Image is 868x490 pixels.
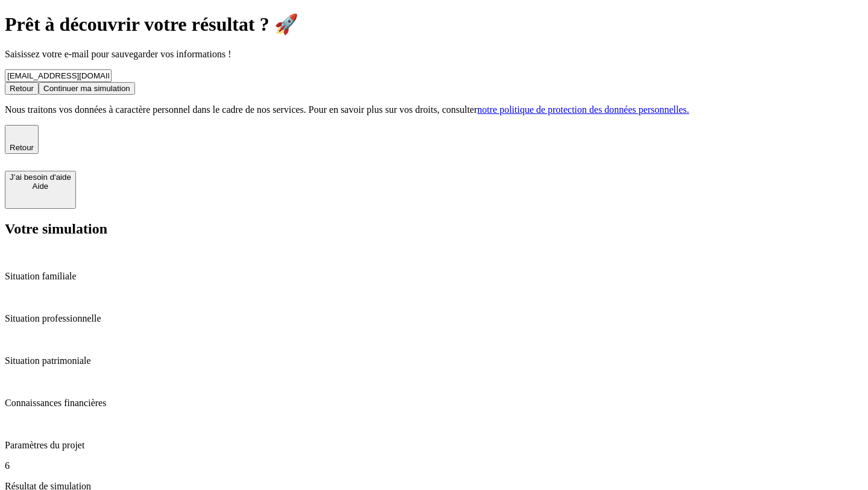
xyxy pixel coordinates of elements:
[5,69,112,82] input: Votre e-mail
[10,84,34,93] div: Retour
[5,13,863,36] h1: Prêt à découvrir votre résultat ? 🚀
[5,82,39,95] button: Retour
[5,104,477,115] span: Nous traitons vos données à caractère personnel dans le cadre de nos services. Pour en savoir plu...
[5,49,863,60] p: Saisissez votre e-mail pour sauvegarder vos informations !
[477,104,689,115] a: notre politique de protection des données personnelles.
[39,82,135,95] button: Continuer ma simulation
[43,84,130,93] div: Continuer ma simulation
